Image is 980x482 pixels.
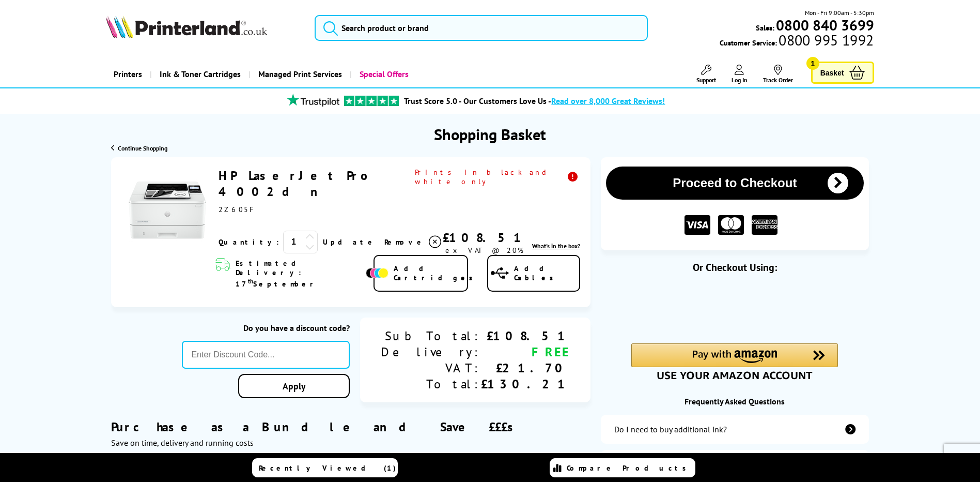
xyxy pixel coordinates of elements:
[445,246,523,255] span: ex VAT @ 20%
[631,343,838,380] div: Amazon Pay - Use your Amazon account
[551,96,665,106] span: Read over 8,000 Great Reviews!
[350,61,416,87] a: Special Offers
[106,16,267,38] img: Printerland Logo
[394,264,478,282] span: Add Cartridges
[481,344,570,360] div: FREE
[774,20,874,30] a: 0800 840 3699
[532,242,580,250] a: lnk_inthebox
[601,415,868,444] a: additional-ink
[732,65,748,84] a: Log In
[696,76,716,84] span: Support
[106,16,302,40] a: Printerland Logo
[248,61,350,87] a: Managed Print Services
[259,463,396,473] span: Recently Viewed (1)
[776,16,874,35] b: 0800 840 3699
[601,396,868,406] div: Frequently Asked Questions
[732,76,748,84] span: Log In
[182,341,350,369] input: Enter Discount Code...
[606,167,863,200] button: Proceed to Checkout
[532,242,580,250] span: What's in the box?
[248,277,253,285] sup: th
[752,215,777,235] img: American Express
[614,424,727,434] div: Do I need to buy additional ink?
[443,230,526,246] div: £108.51
[685,215,710,235] img: VISA
[381,344,481,360] div: Delivery:
[601,261,868,274] div: Or Checkout Using:
[381,328,481,344] div: Sub Total:
[514,264,579,282] span: Add Cables
[567,463,692,473] span: Compare Products
[344,96,399,106] img: trustpilot rating
[631,291,838,326] iframe: PayPal
[219,237,279,247] span: Quantity:
[315,15,648,41] input: Search product or brand
[238,374,350,398] a: Apply
[118,144,167,152] span: Continue Shopping
[236,259,363,289] span: Estimated Delivery: 17 September
[282,94,344,107] img: trustpilot rating
[820,66,844,80] span: Basket
[323,237,376,247] a: Update
[806,57,819,70] span: 1
[219,168,366,200] a: HP LaserJet Pro 4002dn
[219,205,257,214] span: 2Z605F
[811,62,874,84] a: Basket 1
[129,171,206,249] img: HP LaserJet Pro 4002dn
[756,23,774,33] span: Sales:
[481,328,570,344] div: £108.51
[182,323,350,333] div: Do you have a discount code?
[718,215,744,235] img: MASTER CARD
[150,61,248,87] a: Ink & Toner Cartridges
[106,61,150,87] a: Printers
[434,124,546,144] h1: Shopping Basket
[111,438,590,448] div: Save on time, delivery and running costs
[111,144,167,152] a: Continue Shopping
[415,168,580,186] span: Prints in black and white only
[381,360,481,376] div: VAT:
[384,237,425,247] span: Remove
[777,35,874,45] span: 0800 995 1992
[381,376,481,392] div: Total:
[805,8,874,18] span: Mon - Fri 9:00am - 5:30pm
[696,65,716,84] a: Support
[160,61,241,87] span: Ink & Toner Cartridges
[366,268,388,278] img: Add Cartridges
[763,65,793,84] a: Track Order
[481,360,570,376] div: £21.70
[252,458,398,477] a: Recently Viewed (1)
[384,234,443,250] a: Delete item from your basket
[601,450,868,479] a: items-arrive
[481,376,570,392] div: £130.21
[111,403,590,448] div: Purchase as a Bundle and Save £££s
[550,458,695,477] a: Compare Products
[404,96,665,106] a: Trust Score 5.0 - Our Customers Love Us -Read over 8,000 Great Reviews!
[720,35,874,48] span: Customer Service:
